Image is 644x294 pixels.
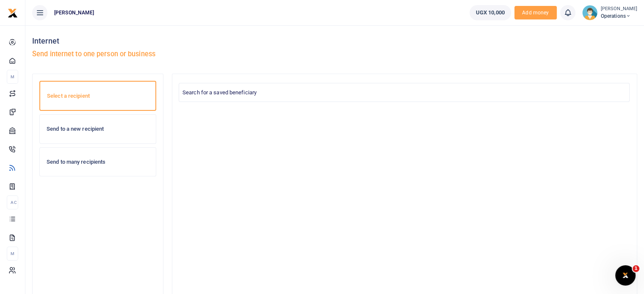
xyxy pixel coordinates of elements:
[179,85,629,99] span: Search for a saved beneficiary
[51,9,97,16] span: [PERSON_NAME]
[582,5,597,20] img: profile-user
[47,159,149,165] h6: Send to many recipients
[633,265,639,272] span: 1
[8,8,18,18] img: logo-small
[39,114,156,144] a: Send to a new recipient
[470,5,511,20] a: UGX 10,000
[182,89,257,96] span: Search for a saved beneficiary
[32,50,332,58] h5: Send internet to one person or business
[7,247,18,261] li: M
[39,81,156,111] a: Select a recipient
[32,36,332,46] h4: Internet
[47,93,149,99] h6: Select a recipient
[47,126,149,132] h6: Send to a new recipient
[582,5,637,20] a: profile-user [PERSON_NAME] Operations
[514,6,557,20] span: Add money
[601,12,637,20] span: Operations
[514,9,557,15] a: Add money
[514,6,557,20] li: Toup your wallet
[476,8,505,17] span: UGX 10,000
[8,9,18,16] a: logo-small logo-large logo-large
[7,70,18,84] li: M
[601,5,637,13] small: [PERSON_NAME]
[179,83,630,102] span: Search for a saved beneficiary
[615,265,636,286] iframe: Intercom live chat
[39,147,156,177] a: Send to many recipients
[466,5,514,20] li: Wallet ballance
[7,195,18,209] li: Ac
